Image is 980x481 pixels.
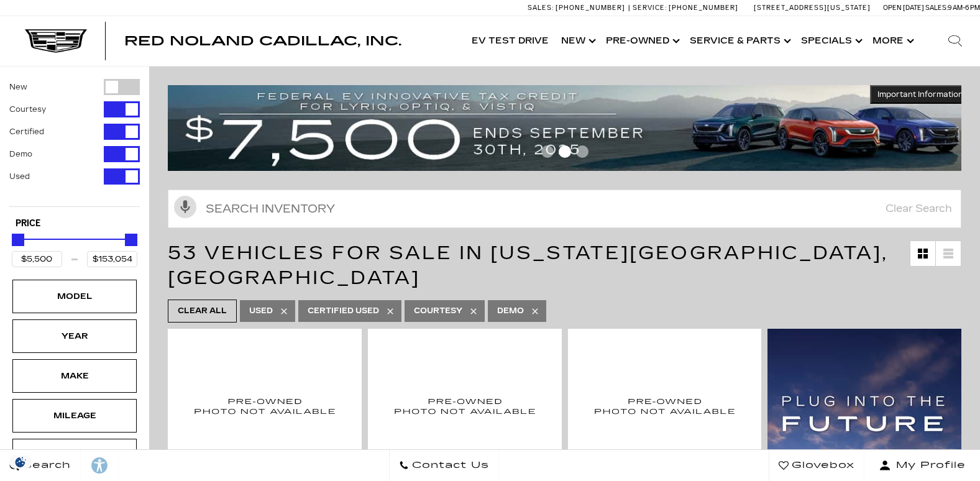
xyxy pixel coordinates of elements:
[414,303,462,319] span: Courtesy
[177,338,352,473] img: 2014 Cadillac XTS PREM
[528,4,628,11] a: Sales: [PHONE_NUMBER]
[769,450,864,481] a: Glovebox
[377,338,552,473] img: 2011 Cadillac DTS Platinum Collection
[925,4,948,12] span: Sales:
[44,369,106,383] div: Make
[9,81,27,93] label: New
[87,251,137,267] input: Maximum
[12,399,137,433] div: MileageMileage
[497,303,524,319] span: Demo
[174,196,196,218] svg: Click to toggle on voice search
[6,456,35,469] section: Click to Open Cookie Consent Modal
[12,229,137,267] div: Price
[789,457,854,474] span: Glovebox
[556,4,625,12] span: [PHONE_NUMBER]
[12,359,137,393] div: MakeMake
[6,456,35,469] img: Opt-Out Icon
[12,251,62,267] input: Minimum
[19,457,71,474] span: Search
[44,409,106,423] div: Mileage
[389,450,499,481] a: Contact Us
[541,145,554,158] span: Go to slide 1
[168,190,961,228] input: Search Inventory
[249,303,273,319] span: Used
[9,148,32,160] label: Demo
[9,79,140,206] div: Filter by Vehicle Type
[684,16,795,66] a: Service & Parts
[178,303,227,319] span: Clear All
[9,126,44,138] label: Certified
[754,4,871,12] a: [STREET_ADDRESS][US_STATE]
[528,4,554,12] span: Sales:
[866,16,918,66] button: More
[9,103,46,116] label: Courtesy
[883,4,924,12] span: Open [DATE]
[168,85,971,171] img: vrp-tax-ending-august-version
[633,4,667,12] span: Service:
[870,85,971,104] button: Important Information
[12,280,137,313] div: ModelModel
[559,145,571,158] span: Go to slide 2
[12,234,24,246] div: Minimum Price
[576,145,588,158] span: Go to slide 3
[25,29,87,53] img: Cadillac Dark Logo with Cadillac White Text
[628,4,741,11] a: Service: [PHONE_NUMBER]
[168,242,888,289] span: 53 Vehicles for Sale in [US_STATE][GEOGRAPHIC_DATA], [GEOGRAPHIC_DATA]
[600,16,684,66] a: Pre-Owned
[409,457,489,474] span: Contact Us
[125,234,137,246] div: Maximum Price
[465,16,555,66] a: EV Test Drive
[948,4,980,12] span: 9 AM-6 PM
[795,16,866,66] a: Specials
[12,439,137,472] div: EngineEngine
[308,303,379,319] span: Certified Used
[555,16,600,66] a: New
[124,35,401,47] a: Red Noland Cadillac, Inc.
[577,338,753,473] img: 2020 Cadillac XT4 Premium Luxury
[16,218,134,229] h5: Price
[669,4,738,12] span: [PHONE_NUMBER]
[124,34,401,48] span: Red Noland Cadillac, Inc.
[877,89,963,99] span: Important Information
[864,450,980,481] button: Open user profile menu
[44,329,106,343] div: Year
[44,290,106,303] div: Model
[9,170,30,183] label: Used
[891,457,966,474] span: My Profile
[12,319,137,353] div: YearYear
